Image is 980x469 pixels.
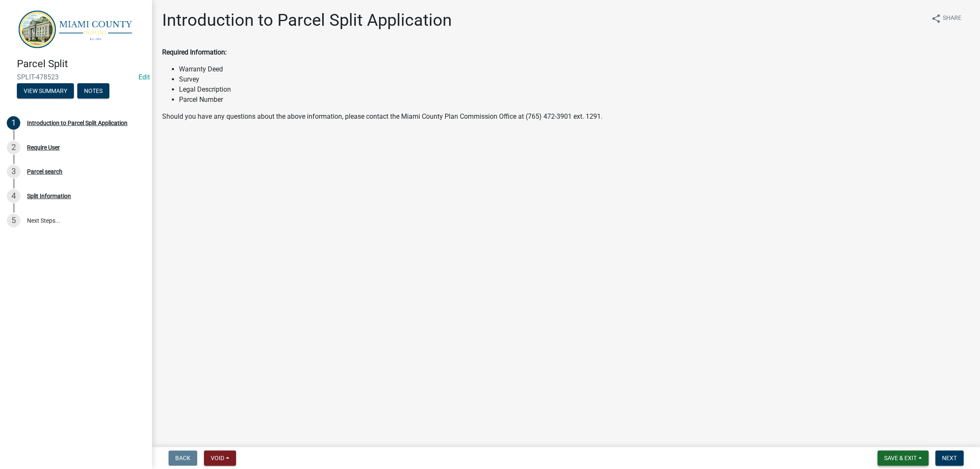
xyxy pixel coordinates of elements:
img: Miami County, Indiana [17,9,138,49]
span: Back [175,455,190,461]
div: 3 [7,165,20,178]
div: Introduction to Parcel Split Application [27,120,128,126]
div: Parcel search [27,169,62,175]
a: Edit [138,73,150,81]
span: Void [211,455,224,461]
span: Save & Exit [884,455,917,461]
div: 4 [7,189,20,203]
h1: Introduction to Parcel Split Application [162,10,452,30]
div: 2 [7,141,20,154]
button: View Summary [17,83,74,98]
li: Legal Description [179,85,970,95]
wm-modal-confirm: Summary [17,88,74,95]
wm-modal-confirm: Notes [77,88,109,95]
button: Void [204,450,236,466]
li: Survey [179,74,970,85]
div: Split Information [27,193,71,199]
li: Parcel Number [179,95,970,105]
div: 5 [7,214,20,227]
div: Require User [27,145,60,150]
li: Warranty Deed [179,64,970,74]
i: share [931,14,941,24]
button: shareShare [924,10,968,27]
strong: Required Information: [162,48,227,56]
button: Back [168,450,197,466]
p: Should you have any questions about the above information, please contact the Miami County Plan C... [162,112,970,122]
wm-modal-confirm: Edit Application Number [138,73,150,81]
div: 1 [7,116,20,130]
span: SPLIT-478523 [17,73,135,81]
span: Share [943,14,961,24]
button: Notes [77,83,109,98]
button: Save & Exit [877,450,928,466]
h4: Parcel Split [17,58,145,70]
button: Next [935,450,964,466]
span: Next [942,455,957,461]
